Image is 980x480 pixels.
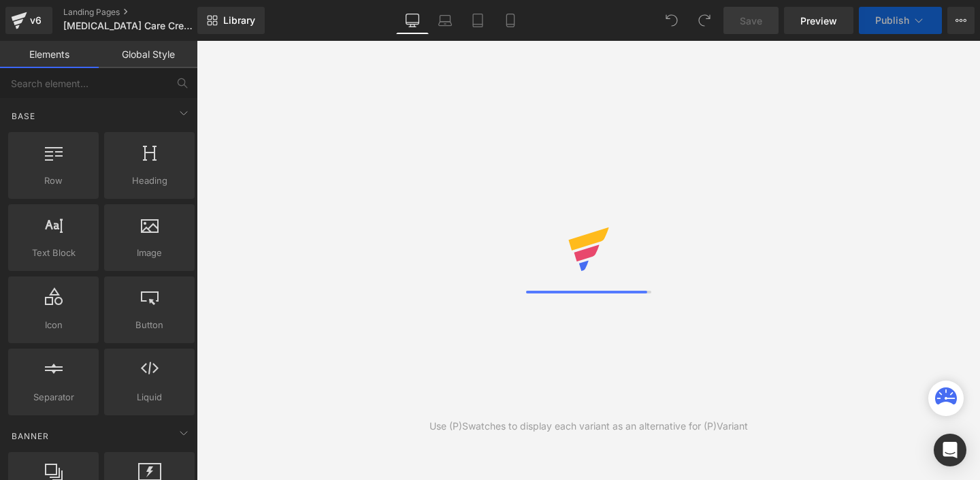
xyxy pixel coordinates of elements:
[429,419,748,434] div: Use (P)Swatches to display each variant as an alternative for (P)Variant
[108,318,191,332] span: Button
[108,174,191,188] span: Heading
[10,430,50,443] span: Banner
[875,15,909,26] span: Publish
[947,7,975,34] button: More
[223,14,255,27] span: Library
[12,390,95,404] span: Separator
[691,7,718,34] button: Redo
[108,246,191,260] span: Image
[12,174,95,188] span: Row
[99,41,197,68] a: Global Style
[63,7,220,18] a: Landing Pages
[934,434,966,466] div: Open Intercom Messenger
[784,7,853,34] a: Preview
[12,246,95,260] span: Text Block
[461,7,494,34] a: Tablet
[396,7,429,34] a: Desktop
[5,7,52,34] a: v6
[494,7,527,34] a: Mobile
[429,7,461,34] a: Laptop
[800,14,837,28] span: Preview
[108,390,191,404] span: Liquid
[740,14,762,28] span: Save
[859,7,942,34] button: Publish
[27,12,44,29] div: v6
[12,318,95,332] span: Icon
[63,20,194,31] span: [MEDICAL_DATA] Care Cream - Natural [MEDICAL_DATA] Remedy
[197,7,265,34] a: New Library
[658,7,685,34] button: Undo
[10,110,37,123] span: Base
